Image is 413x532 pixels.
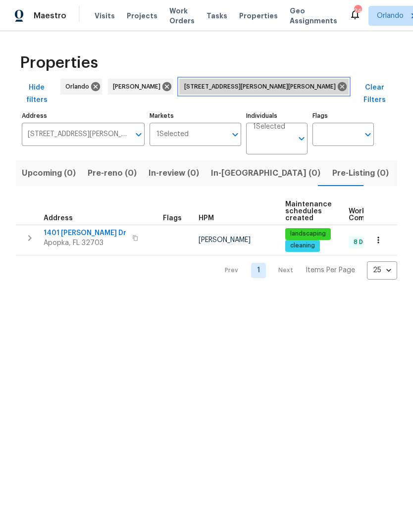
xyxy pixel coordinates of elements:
span: Flags [163,215,182,222]
button: Hide filters [16,79,57,109]
span: Work Orders [169,6,195,26]
span: Maestro [34,11,66,21]
span: Tasks [206,12,227,19]
div: [STREET_ADDRESS][PERSON_NAME][PERSON_NAME] [179,79,349,95]
button: Clear Filters [352,79,397,109]
label: Markets [150,113,242,119]
span: cleaning [286,242,319,250]
span: Projects [127,11,157,21]
span: Geo Assignments [290,6,337,26]
span: [PERSON_NAME] [199,237,251,243]
span: [STREET_ADDRESS][PERSON_NAME][PERSON_NAME] [184,82,340,92]
div: 24 [354,6,361,16]
span: 1 Selected [156,130,189,139]
div: 25 [367,257,397,283]
div: [PERSON_NAME] [108,79,173,95]
nav: Pagination Navigation [215,261,397,280]
span: In-review (0) [149,166,199,180]
span: Visits [95,11,115,21]
p: Items Per Page [306,265,355,275]
span: Work Order Completion [349,208,411,222]
span: 8 Done [350,238,378,246]
span: 1 Selected [253,123,285,131]
span: Properties [20,58,98,68]
span: Pre-reno (0) [88,166,137,180]
button: Open [295,132,309,145]
span: Address [44,215,73,222]
label: Flags [312,113,374,119]
span: Upcoming (0) [22,166,76,180]
a: Goto page 1 [251,263,266,278]
span: Properties [239,11,278,21]
div: Orlando [60,79,102,95]
label: Individuals [246,113,308,119]
span: Hide filters [20,82,53,106]
span: landscaping [286,230,330,238]
span: Orlando [65,82,93,92]
button: Open [132,128,146,142]
label: Address [22,113,145,119]
span: Pre-Listing (0) [332,166,389,180]
button: Open [361,128,375,142]
button: Open [228,128,242,142]
span: Apopka, FL 32703 [44,238,126,248]
span: HPM [199,215,214,222]
span: In-[GEOGRAPHIC_DATA] (0) [211,166,320,180]
span: Clear Filters [356,82,393,106]
span: Orlando [377,11,404,21]
span: Maintenance schedules created [285,201,332,222]
span: 1401 [PERSON_NAME] Dr [44,228,126,238]
span: [PERSON_NAME] [113,82,164,92]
